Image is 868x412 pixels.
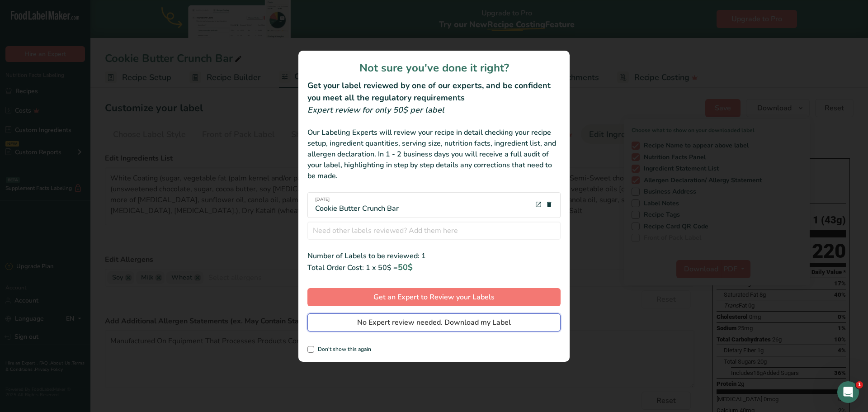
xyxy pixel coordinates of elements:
[315,196,399,203] span: [DATE]
[307,261,561,274] div: Total Order Cost: 1 x 50$ =
[307,60,561,76] h1: Not sure you've done it right?
[856,381,863,388] span: 1
[398,262,413,273] span: 50$
[373,292,495,303] span: Get an Expert to Review your Labels
[307,80,561,104] h2: Get your label reviewed by one of our experts, and be confident you meet all the regulatory requi...
[357,317,511,328] span: No Expert review needed. Download my Label
[314,346,371,353] span: Don't show this again
[837,381,859,403] iframe: Intercom live chat
[307,313,561,331] button: No Expert review needed. Download my Label
[307,104,561,116] div: Expert review for only 50$ per label
[307,288,561,306] button: Get an Expert to Review your Labels
[307,222,561,240] input: Need other labels reviewed? Add them here
[315,196,399,214] div: Cookie Butter Crunch Bar
[307,251,561,261] div: Number of Labels to be reviewed: 1
[307,127,561,181] div: Our Labeling Experts will review your recipe in detail checking your recipe setup, ingredient qua...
